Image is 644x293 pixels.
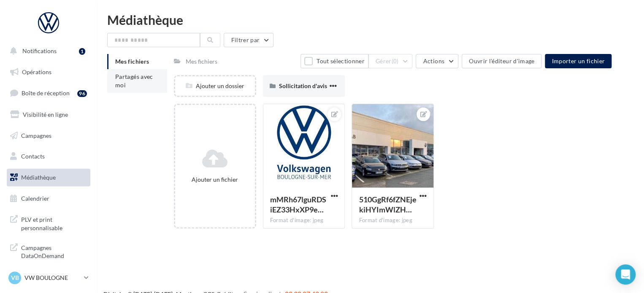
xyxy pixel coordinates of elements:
[5,148,92,165] a: Contacts
[22,47,57,54] span: Notifications
[270,217,338,224] div: Format d'image: jpeg
[359,217,427,224] div: Format d'image: jpeg
[5,210,92,235] a: PLV et print personnalisable
[5,84,92,102] a: Boîte de réception96
[5,63,92,81] a: Opérations
[545,54,612,68] button: Importer un fichier
[5,169,92,186] a: Médiathèque
[5,42,89,60] button: Notifications 1
[423,57,444,65] span: Actions
[115,73,153,89] span: Partagés avec moi
[21,132,51,139] span: Campagnes
[552,57,605,65] span: Importer un fichier
[270,195,326,214] span: mMRh67lguRDSiEZ33HxXP9ePbu29Li5L6-2bh817P2kfIbm46YSx8hfbgK5ahGzJCBikl469-4xJupMcYw=s0
[462,54,541,68] button: Ouvrir l'éditeur d'image
[77,90,87,97] div: 96
[21,242,87,260] span: Campagnes DataOnDemand
[392,58,399,65] span: (0)
[7,270,90,286] a: VB VW BOULOGNE
[5,190,92,207] a: Calendrier
[416,54,458,68] button: Actions
[179,175,252,184] div: Ajouter un fichier
[300,54,368,68] button: Tout sélectionner
[5,127,92,145] a: Campagnes
[279,82,327,89] span: Sollicitation d'avis
[23,111,68,118] span: Visibilité en ligne
[359,195,416,214] span: 510GgRf6fZNEjekiHYImWlZHAESvLQNgtZwegazTPKl4xVwYMglNLDcHXat5gfZRfzG4UaMyDnOvoZvG5Q=s0
[224,33,273,47] button: Filtrer par
[24,274,81,282] p: VW BOULOGNE
[107,13,634,26] div: Médiathèque
[5,239,92,263] a: Campagnes DataOnDemand
[5,106,92,124] a: Visibilité en ligne
[175,82,255,90] div: Ajouter un dossier
[11,274,19,282] span: VB
[79,48,85,55] div: 1
[22,68,51,75] span: Opérations
[615,264,636,285] div: Open Intercom Messenger
[115,58,149,65] span: Mes fichiers
[22,89,70,97] span: Boîte de réception
[186,57,217,66] div: Mes fichiers
[21,214,87,232] span: PLV et print personnalisable
[21,153,45,160] span: Contacts
[21,195,49,202] span: Calendrier
[21,174,56,181] span: Médiathèque
[368,54,413,68] button: Gérer(0)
